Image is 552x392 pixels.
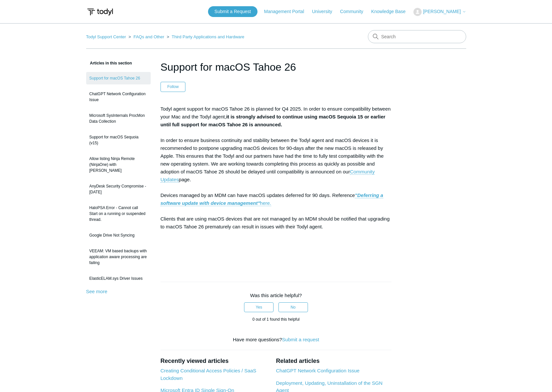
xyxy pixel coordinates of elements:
[86,6,114,18] img: Todyl Support Center Help Center home page
[86,61,132,65] span: Articles in this section
[161,82,186,92] button: Follow Article
[312,8,338,15] a: University
[413,8,466,16] button: [PERSON_NAME]
[208,6,257,17] a: Submit a Request
[250,293,302,298] span: Was this article helpful?
[252,317,299,322] span: 0 out of 1 found this helpful
[86,289,107,294] a: See more
[161,368,257,381] a: Creating Conditional Access Policies / SaaS Lockdown
[86,229,151,241] a: Google Drive Not Syncing
[86,152,151,177] a: Allow listing Ninja Remote (NinjaOne) with [PERSON_NAME]
[86,72,151,84] a: Support for macOS Tahoe 26
[86,131,151,149] a: Support for macOS Sequoia (v15)
[161,169,375,183] a: Community Updates
[86,272,151,285] a: ElasticELAM.sys Driver Issues
[264,8,311,15] a: Management Portal
[86,34,127,39] li: Todyl Support Center
[161,336,392,344] div: Have more questions?
[86,109,151,128] a: Microsoft SysInternals ProcMon Data Collection
[161,192,383,206] a: "Deferring a software update with device management"here.
[86,34,126,39] a: Todyl Support Center
[371,8,412,15] a: Knowledge Base
[161,105,392,262] p: Todyl agent support for macOS Tahoe 26 is planned for Q4 2025. In order to ensure compatibility b...
[172,34,244,39] a: Third Party Applications and Hardware
[161,357,270,365] h2: Recently viewed articles
[165,34,244,39] li: Third Party Applications and Hardware
[276,357,391,365] h2: Related articles
[161,59,392,75] h1: Support for macOS Tahoe 26
[86,245,151,269] a: VEEAM: VM based backups with application aware processing are failing
[423,9,461,14] span: [PERSON_NAME]
[86,88,151,106] a: ChatGPT Network Configuration Issue
[276,368,359,373] a: ChatGPT Network Configuration Issue
[368,30,466,43] input: Search
[161,114,386,127] strong: it is strongly advised to continue using macOS Sequoia 15 or earlier until full support for macOS...
[340,8,370,15] a: Community
[86,202,151,226] a: HaloPSA Error - Cannot call Start on a running or suspended thread.
[133,34,164,39] a: FAQs and Other
[161,192,383,206] strong: "Deferring a software update with device management"
[86,180,151,198] a: AnyDesk Security Compromise - [DATE]
[244,302,274,312] button: This article was helpful
[127,34,165,39] li: FAQs and Other
[278,302,308,312] button: This article was not helpful
[282,337,319,342] a: Submit a request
